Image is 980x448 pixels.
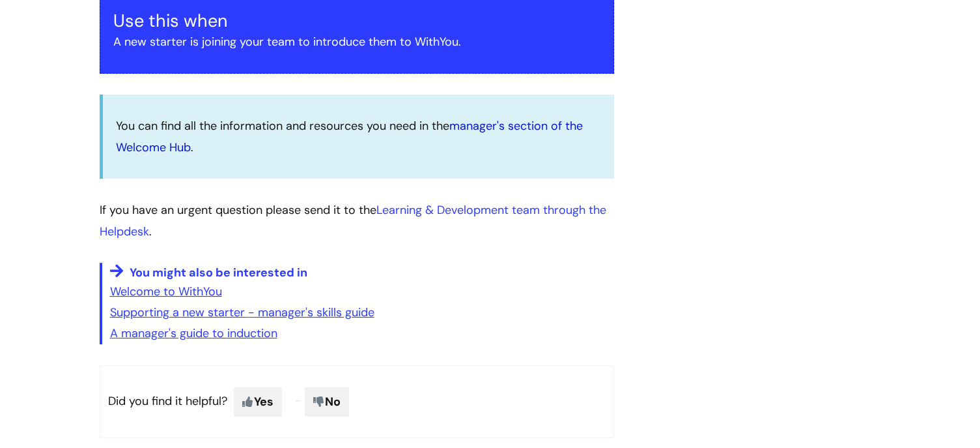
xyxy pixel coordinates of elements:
[110,284,222,299] a: Welcome to WithYou
[113,31,600,52] p: A new starter is joining your team to introduce them to WithYou.
[100,365,614,438] p: Did you find it helpful?
[110,305,374,320] a: Supporting a new starter - manager's skills guide
[116,118,583,155] a: manager's section of the Welcome Hub
[116,115,601,158] p: You can find all the information and resources you need in the .
[130,265,307,280] span: You might also be interested in
[113,10,600,31] h3: Use this when
[234,387,282,417] span: Yes
[100,202,606,239] a: Learning & Development team through the Helpdesk
[110,325,277,341] a: A manager's guide to induction
[100,200,614,242] p: If you have an urgent question please send it to the .
[305,387,349,417] span: No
